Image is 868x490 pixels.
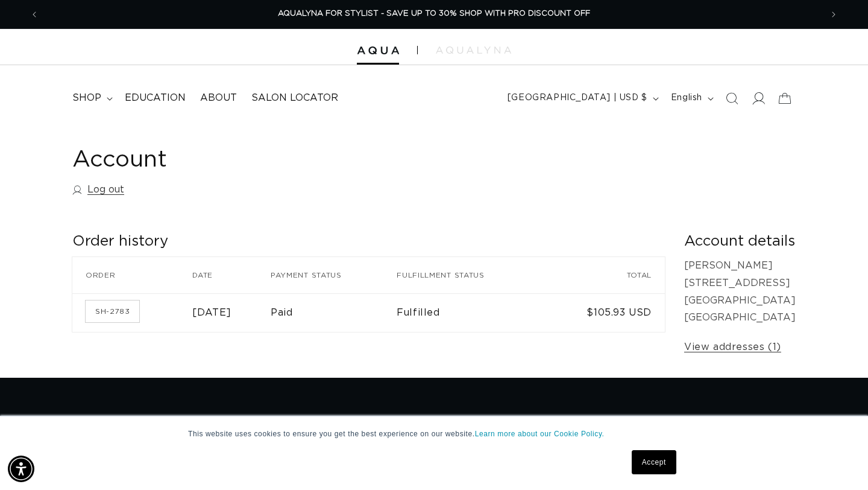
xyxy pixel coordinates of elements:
[72,232,665,251] h2: Order history
[508,92,647,104] span: [GEOGRAPHIC_DATA] | USD $
[8,456,34,482] div: Accessibility Menu
[684,339,781,356] a: View addresses (1)
[192,257,271,293] th: Date
[820,3,847,26] button: Next announcement
[125,92,186,104] span: Education
[244,84,345,112] a: Salon Locator
[21,3,48,26] button: Previous announcement
[664,87,719,110] button: English
[192,308,231,317] time: [DATE]
[357,46,399,55] img: Aqua Hair Extensions
[118,84,193,112] a: Education
[475,430,605,438] a: Learn more about our Cookie Policy.
[72,181,124,199] a: Log out
[278,10,590,17] span: AQUALYNA FOR STYLIST - SAVE UP TO 30% SHOP WITH PRO DISCOUNT OFF
[86,301,139,322] a: Order number SH-2783
[808,432,868,490] iframe: Chat Widget
[719,85,745,112] summary: Search
[271,293,397,332] td: Paid
[271,257,397,293] th: Payment status
[397,293,548,332] td: Fulfilled
[500,87,664,110] button: [GEOGRAPHIC_DATA] | USD $
[251,92,338,104] span: Salon Locator
[548,293,665,332] td: $105.93 USD
[548,257,665,293] th: Total
[671,92,702,104] span: English
[188,428,680,439] p: This website uses cookies to ensure you get the best experience on our website.
[72,92,101,104] span: shop
[632,450,676,474] a: Accept
[684,257,796,326] p: [PERSON_NAME] [STREET_ADDRESS] [GEOGRAPHIC_DATA] [GEOGRAPHIC_DATA]
[193,84,244,112] a: About
[200,92,237,104] span: About
[72,257,192,293] th: Order
[65,84,118,112] summary: shop
[684,232,796,251] h2: Account details
[436,46,511,54] img: aqualyna.com
[72,145,796,175] h1: Account
[397,257,548,293] th: Fulfillment status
